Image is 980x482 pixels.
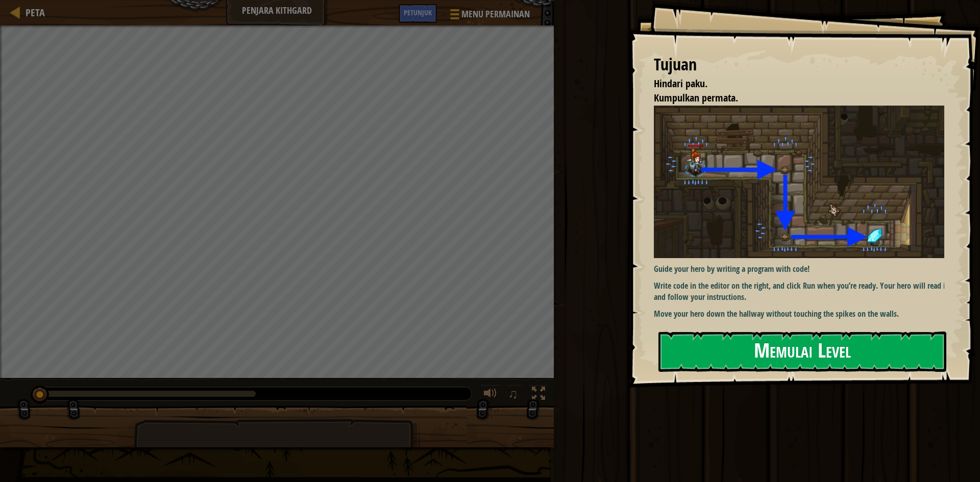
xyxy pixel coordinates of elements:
span: Kumpulkan permata. [654,91,738,105]
a: Peta [20,6,45,19]
button: Memulai Level [658,332,946,372]
button: Menu Permainan [442,4,536,28]
div: Tujuan [654,53,944,77]
p: Write code in the editor on the right, and click Run when you’re ready. Your hero will read it an... [654,280,952,303]
button: ♫ [506,385,523,405]
span: Peta [26,6,45,19]
p: Guide your hero by writing a program with code! [654,263,952,275]
img: Dungeons of kithgard [654,106,952,258]
li: Kumpulkan permata. [641,91,942,106]
li: Hindari paku. [641,77,942,91]
span: Menu Permainan [461,8,530,21]
span: Petunjuk [404,8,432,17]
p: Move your hero down the hallway without touching the spikes on the walls. [654,308,952,320]
span: ♫ [508,386,518,401]
span: Hindari paku. [654,77,707,90]
button: Atur suara [480,385,501,405]
button: Alihkan layar penuh [528,385,549,405]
